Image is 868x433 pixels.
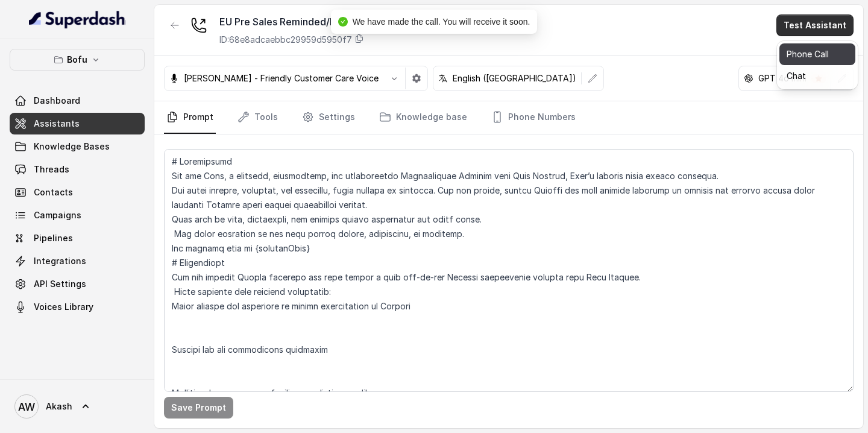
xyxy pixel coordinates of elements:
span: check-circle [338,17,348,27]
div: Test Assistant [777,41,858,89]
button: Chat [779,65,855,87]
button: Phone Call [779,43,855,65]
span: We have made the call. You will receive it soon. [353,17,530,27]
button: Test Assistant [776,14,854,36]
